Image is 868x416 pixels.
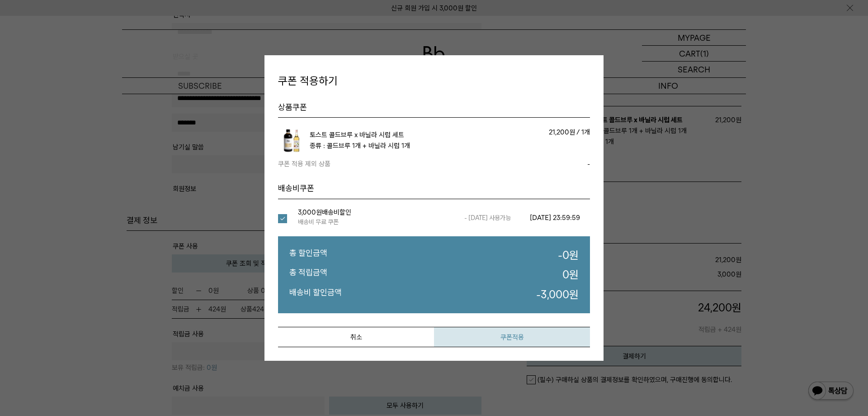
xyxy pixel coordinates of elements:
label: 선택 [278,214,298,223]
button: 쿠폰적용 [434,327,590,347]
strong: 배송비할인 [298,208,351,216]
dd: 원 [562,267,579,282]
dt: 총 할인금액 [289,248,327,263]
dd: - 원 [536,287,579,302]
span: - [DATE] 사용가능 [455,212,520,223]
a: 토스트 콜드브루 x 바닐라 시럽 세트 [310,131,404,139]
span: [DATE] 23:59:59 [530,214,580,222]
dt: 총 적립금액 [289,267,327,282]
strong: 3,000 [541,288,569,301]
h4: 쿠폰 적용하기 [278,73,590,89]
strong: 0 [562,249,569,262]
h5: 상품쿠폰 [278,102,590,118]
dd: - 원 [558,248,579,263]
span: 배송비 무료 쿠폰 [298,216,455,227]
dt: 배송비 할인금액 [289,287,342,302]
p: 21,200원 / 1개 [465,127,590,138]
strong: 0 [562,268,569,281]
span: 종류 : 콜드브루 1개 + 바닐라 시럽 1개 [310,142,410,150]
h5: 배송비쿠폰 [278,183,590,199]
div: - [528,158,590,169]
td: 쿠폰 적용 제외 상품 [278,158,528,169]
img: 토스트 콜드브루 x 바닐라 시럽 세트 [278,127,305,154]
b: 3,000원 [298,208,322,216]
button: 취소 [278,327,434,347]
